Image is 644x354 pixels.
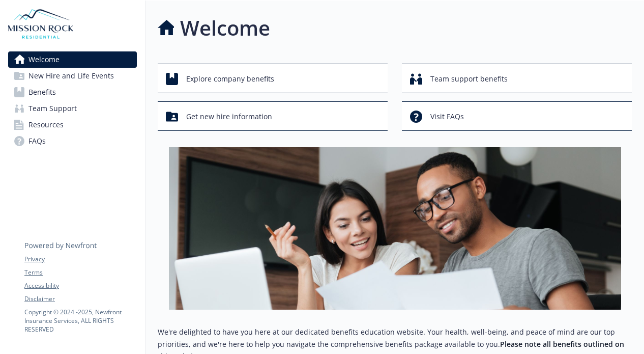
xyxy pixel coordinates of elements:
[169,147,621,310] img: overview page banner
[24,308,136,334] p: Copyright © 2024 - 2025 , Newfront Insurance Services, ALL RIGHTS RESERVED
[430,107,464,126] span: Visit FAQs
[186,107,272,126] span: Get new hire information
[8,133,137,149] a: FAQs
[8,68,137,84] a: New Hire and Life Events
[8,51,137,68] a: Welcome
[186,69,274,89] span: Explore company benefits
[24,281,136,290] a: Accessibility
[24,255,136,264] a: Privacy
[24,294,136,304] a: Disclaimer
[24,268,136,277] a: Terms
[158,64,388,93] button: Explore company benefits
[402,64,632,93] button: Team support benefits
[430,69,508,89] span: Team support benefits
[158,101,388,131] button: Get new hire information
[8,117,137,133] a: Resources
[8,84,137,100] a: Benefits
[8,100,137,117] a: Team Support
[28,100,77,117] span: Team Support
[28,117,64,133] span: Resources
[180,13,270,43] h1: Welcome
[28,51,60,68] span: Welcome
[402,101,632,131] button: Visit FAQs
[28,133,46,149] span: FAQs
[28,68,114,84] span: New Hire and Life Events
[28,84,56,100] span: Benefits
